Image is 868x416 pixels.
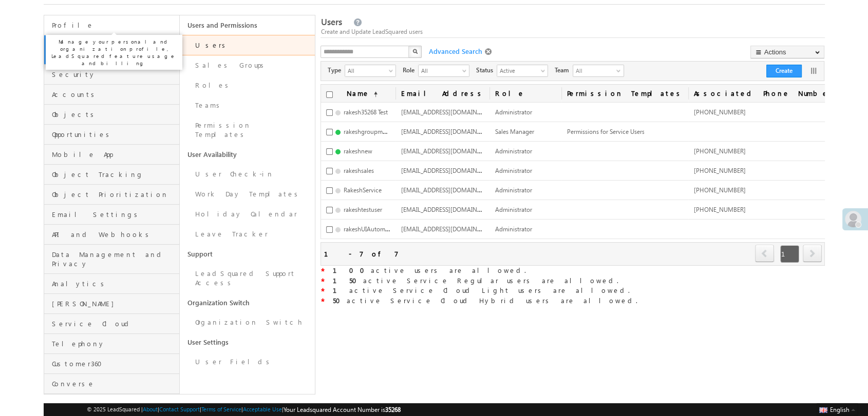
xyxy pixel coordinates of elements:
[44,274,179,294] a: Analytics
[44,205,179,225] a: Email Settings
[324,296,637,305] span: active Service Cloud Hybrid users are allowed.
[495,186,532,194] span: Administrator
[412,49,418,54] img: Search
[52,150,177,159] span: Mobile App
[693,147,745,155] span: [PHONE_NUMBER]
[44,65,179,85] a: Security
[693,206,745,213] span: [PHONE_NUMBER]
[803,246,822,262] a: next
[345,65,387,75] span: All
[180,184,315,204] a: Work Day Templates
[44,354,179,374] a: Customer360
[341,85,383,102] a: Name
[180,352,315,372] a: User Fields
[567,128,644,135] span: Permissions for Service Users
[52,279,177,288] span: Analytics
[495,128,534,135] span: Sales Manager
[554,66,573,75] span: Team
[52,379,177,388] span: Converse
[343,186,381,194] span: RakeshService
[495,147,532,155] span: Administrator
[343,167,373,174] span: rakeshsales
[766,65,802,77] button: Create
[44,334,179,354] a: Telephony
[343,108,387,116] span: rakesh35268 Test
[44,125,179,145] a: Opportunities
[495,206,532,213] span: Administrator
[180,95,315,115] a: Teams
[284,406,401,413] span: Your Leadsquared Account Number is
[401,205,499,213] span: [EMAIL_ADDRESS][DOMAIN_NAME]
[180,224,315,244] a: Leave Tracker
[497,65,539,75] span: Active
[52,190,177,199] span: Object Prioritization
[389,68,397,73] span: select
[143,406,158,412] a: About
[243,406,282,412] a: Acceptable Use
[332,286,349,294] strong: 1
[52,90,177,99] span: Accounts
[495,225,532,233] span: Administrator
[401,127,499,135] span: [EMAIL_ADDRESS][DOMAIN_NAME]
[180,312,315,332] a: Organization Switch
[44,165,179,185] a: Object Tracking
[52,130,177,139] span: Opportunities
[495,167,532,174] span: Administrator
[402,66,418,75] span: Role
[52,359,177,368] span: Customer360
[750,46,824,58] button: Actions
[419,65,461,75] span: All
[180,15,315,35] a: Users and Permissions
[44,185,179,205] a: Object Prioritization
[332,266,370,274] strong: 100
[52,299,177,308] span: [PERSON_NAME]
[324,248,398,260] div: 1 - 7 of 7
[44,294,179,314] a: [PERSON_NAME]
[561,85,688,102] span: Permission Templates
[830,406,850,413] span: English
[180,204,315,224] a: Holiday Calendar
[52,230,177,239] span: API and Webhooks
[180,264,315,293] a: LeadSquared Support Access
[52,250,177,268] span: Data Management and Privacy
[476,66,497,75] span: Status
[180,145,315,164] a: User Availability
[369,90,378,98] span: (sorted ascending)
[201,406,241,412] a: Terms of Service
[401,185,499,194] span: [EMAIL_ADDRESS][DOMAIN_NAME]
[693,186,745,194] span: [PHONE_NUMBER]
[52,70,177,79] span: Security
[385,406,401,413] span: 35268
[401,107,499,116] span: [EMAIL_ADDRESS][DOMAIN_NAME]
[44,85,179,105] a: Accounts
[332,276,363,285] strong: 150
[52,110,177,119] span: Objects
[159,406,200,412] a: Contact Support
[180,35,315,55] a: Users
[180,115,315,145] a: Permission Templates
[423,47,485,56] span: Advanced Search
[573,65,614,76] span: All
[50,38,178,67] p: Manage your personal and organization profile, LeadSquared feature usage and billing
[180,164,315,184] a: User Check-in
[52,210,177,219] span: Email Settings
[44,314,179,334] a: Service Cloud
[343,147,372,155] span: rakeshnew
[52,339,177,348] span: Telephony
[803,245,822,262] span: next
[489,85,561,102] a: Role
[180,75,315,95] a: Roles
[495,108,532,116] span: Administrator
[324,266,525,274] span: active users are allowed.
[401,224,499,233] span: [EMAIL_ADDRESS][DOMAIN_NAME]
[755,245,774,262] span: prev
[320,16,342,28] span: Users
[44,145,179,165] a: Mobile App
[180,244,315,264] a: Support
[44,105,179,125] a: Objects
[180,293,315,312] a: Organization Switch
[817,403,858,415] button: English
[343,206,382,213] span: rakeshtestuser
[324,286,629,294] span: active Service Cloud Light users are allowed.
[52,21,177,30] span: Profile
